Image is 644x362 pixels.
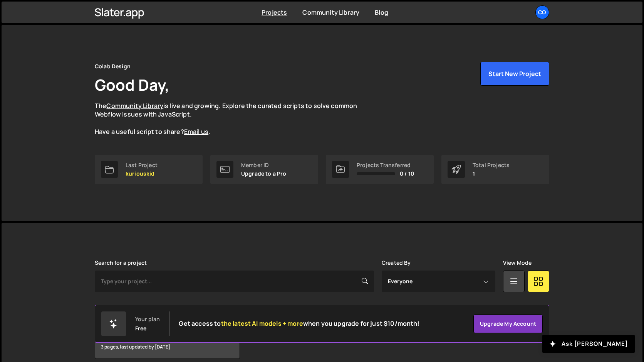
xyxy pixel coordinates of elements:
a: Community Library [302,8,359,17]
div: Colab Design [95,62,131,71]
div: Projects Transferred [357,162,414,168]
div: Your plan [135,316,160,322]
span: the latest AI models + more [221,319,303,328]
h2: Get access to when you upgrade for just $10/month! [179,320,419,327]
label: Created By [382,260,411,266]
a: Community Library [106,101,163,110]
a: Co [535,5,549,19]
h1: Good Day, [95,74,169,95]
p: 1 [473,171,510,177]
div: Total Projects [473,162,510,168]
button: Start New Project [480,62,549,86]
span: 0 / 10 [400,171,414,177]
div: Member ID [241,162,287,168]
p: Upgrade to a Pro [241,171,287,177]
div: Free [135,325,147,332]
label: View Mode [503,260,532,266]
input: Type your project... [95,271,374,292]
label: Search for a project [95,260,147,266]
a: Blog [375,8,388,17]
div: Last Project [126,162,158,168]
div: 3 pages, last updated by [DATE] [95,335,240,359]
a: Email us [184,127,208,136]
p: kuriouskid [126,171,158,177]
a: Projects [262,8,287,17]
button: Ask [PERSON_NAME] [542,335,635,353]
a: Upgrade my account [473,315,543,333]
p: The is live and growing. Explore the curated scripts to solve common Webflow issues with JavaScri... [95,101,372,136]
a: Last Project kuriouskid [95,155,203,184]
